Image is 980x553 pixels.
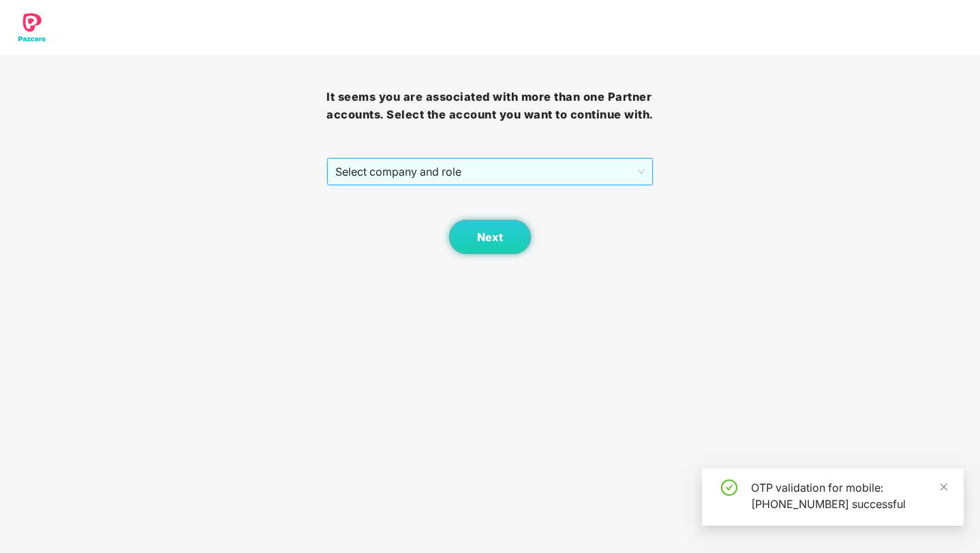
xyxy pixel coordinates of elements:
span: check-circle [721,479,737,496]
span: close [939,482,949,492]
button: Next [449,220,531,254]
span: Select company and role [335,159,644,185]
div: OTP validation for mobile: [PHONE_NUMBER] successful [751,479,947,512]
span: Next [477,231,503,244]
h3: It seems you are associated with more than one Partner accounts. Select the account you want to c... [326,89,653,123]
